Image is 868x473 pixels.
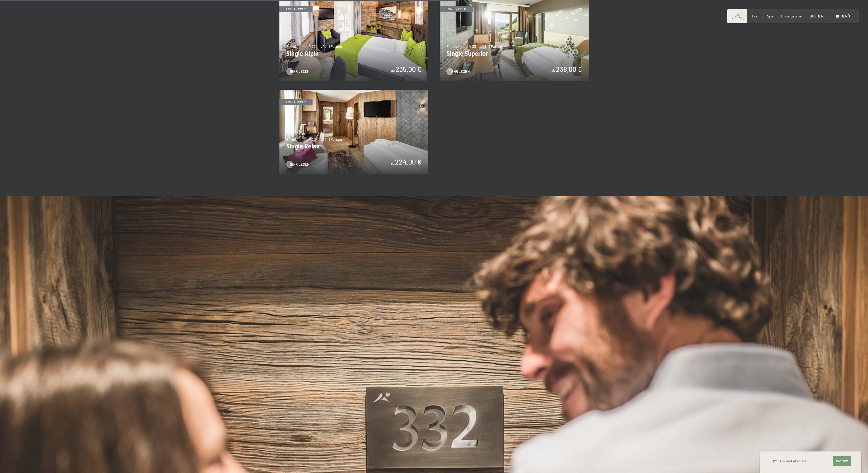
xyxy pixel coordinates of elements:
span: Weiter [836,459,848,463]
a: Mehr Lesen [286,162,310,167]
button: Weiter [833,456,851,466]
a: Mehr Lesen [286,69,310,74]
img: Single Relax [279,90,429,174]
span: Menü [840,14,850,18]
span: Schnellanfrage [760,450,780,454]
a: Premium Spa [752,14,773,18]
a: Bildergalerie [781,14,802,18]
span: Mehr Lesen [449,69,470,74]
span: Mehr Lesen [289,162,310,167]
a: BUCHEN [810,14,824,18]
span: Mehr Lesen [289,69,310,74]
a: Mehr Lesen [446,69,470,74]
a: Single Relax [279,90,429,93]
